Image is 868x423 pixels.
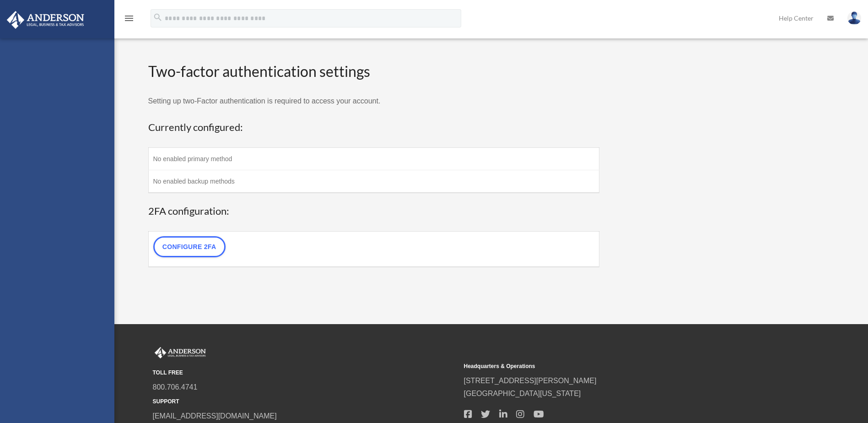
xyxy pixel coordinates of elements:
[148,204,600,218] h3: 2FA configuration:
[124,16,135,24] a: menu
[124,13,135,24] i: menu
[464,377,597,385] a: [STREET_ADDRESS][PERSON_NAME]
[148,120,600,135] h3: Currently configured:
[153,236,226,257] a: Configure 2FA
[148,147,599,170] td: No enabled primary method
[153,347,208,359] img: Anderson Advisors Platinum Portal
[4,11,87,29] img: Anderson Advisors Platinum Portal
[464,362,769,371] small: Headquarters & Operations
[153,12,163,22] i: search
[148,95,600,108] p: Setting up two-Factor authentication is required to access your account.
[153,368,458,378] small: TOLL FREE
[847,11,861,25] img: User Pic
[153,412,277,420] a: [EMAIL_ADDRESS][DOMAIN_NAME]
[153,397,458,407] small: SUPPORT
[153,383,198,391] a: 800.706.4741
[464,390,581,397] a: [GEOGRAPHIC_DATA][US_STATE]
[148,61,600,82] h2: Two-factor authentication settings
[148,170,599,193] td: No enabled backup methods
